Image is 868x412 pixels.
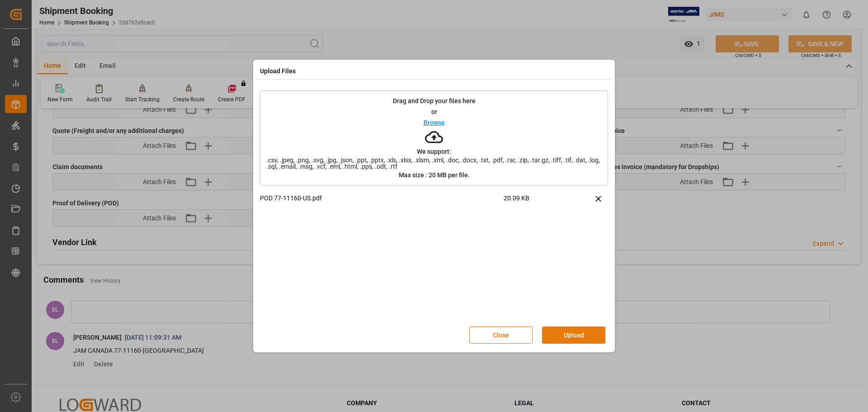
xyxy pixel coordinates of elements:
[260,66,296,76] h4: Upload Files
[542,327,605,344] button: Upload
[504,194,565,209] span: 20.09 KB
[469,327,533,344] button: Close
[260,194,504,203] p: POD 77-11160-US.pdf
[417,148,451,155] p: We support:
[260,157,608,170] span: .csv, .jpeg, .png, .svg, .jpg, .json, .ppt, .pptx, .xls, .xlsx, .xlsm, .xml, .doc, .docx, .txt, ....
[260,90,608,185] div: Drag and Drop your files hereorBrowseWe support:.csv, .jpeg, .png, .svg, .jpg, .json, .ppt, .pptx...
[424,119,445,126] p: Browse
[399,172,470,178] p: Max size : 20 MB per file.
[431,109,437,115] p: or
[393,98,476,104] p: Drag and Drop your files here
